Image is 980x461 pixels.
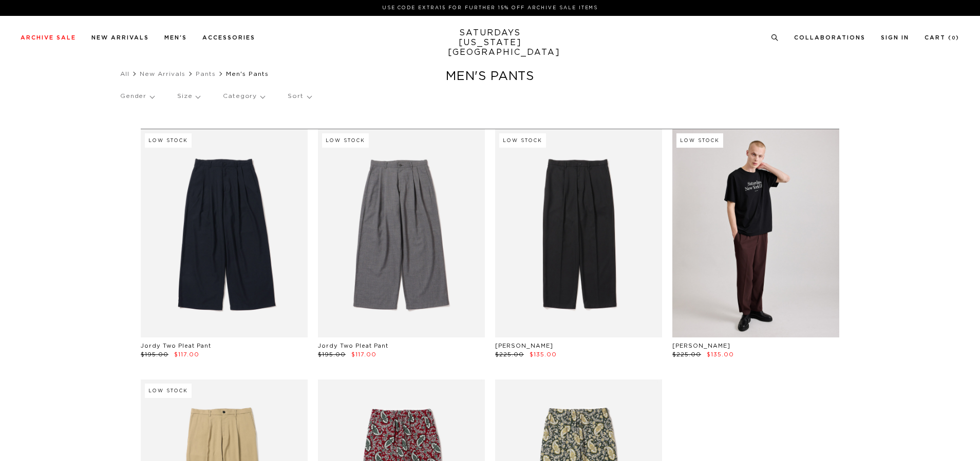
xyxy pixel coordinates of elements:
a: Pants [196,71,216,77]
a: Sign In [881,35,909,41]
div: Low Stock [676,133,723,148]
a: New Arrivals [91,35,149,41]
a: Archive Sale [21,35,76,41]
span: $117.00 [351,352,376,357]
div: Low Stock [145,133,192,148]
div: Low Stock [322,133,369,148]
a: Men's [164,35,187,41]
p: Category [223,85,265,108]
a: [PERSON_NAME] [672,343,730,349]
span: $195.00 [318,352,346,357]
span: $117.00 [174,352,199,357]
span: Men's Pants [226,71,269,77]
p: Sort [288,85,311,108]
a: Collaborations [794,35,865,41]
p: Use Code EXTRA15 for Further 15% Off Archive Sale Items [25,4,955,12]
div: Low Stock [145,384,192,398]
small: 0 [952,36,956,41]
a: Jordy Two Pleat Pant [141,343,211,349]
p: Size [177,85,200,108]
a: Accessories [202,35,255,41]
span: $195.00 [141,352,168,357]
span: $135.00 [530,352,557,357]
span: $135.00 [707,352,734,357]
span: $225.00 [495,352,524,357]
a: [PERSON_NAME] [495,343,553,349]
a: New Arrivals [140,71,185,77]
a: All [120,71,129,77]
span: $225.00 [672,352,701,357]
a: SATURDAYS[US_STATE][GEOGRAPHIC_DATA] [448,28,533,57]
div: Low Stock [499,133,546,148]
a: Cart (0) [925,35,959,41]
p: Gender [120,85,154,108]
a: Jordy Two Pleat Pant [318,343,388,349]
